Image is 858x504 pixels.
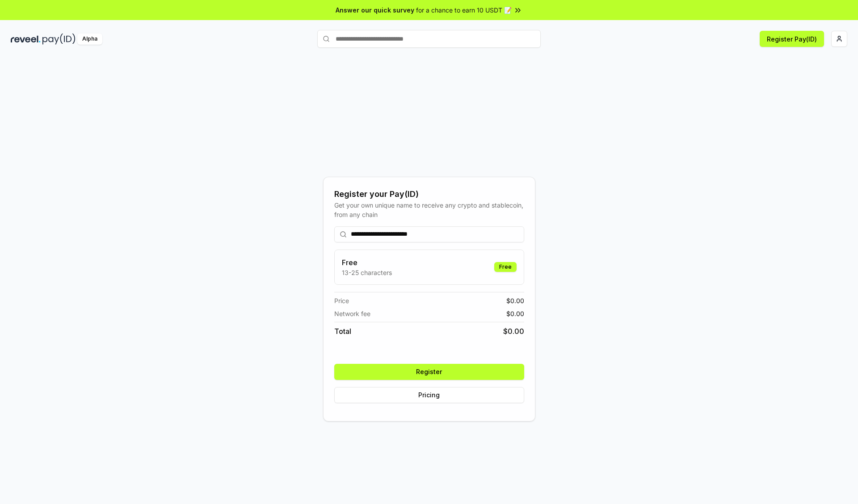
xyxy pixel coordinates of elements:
[506,296,524,305] span: $ 0.00
[336,5,414,15] span: Answer our quick survey
[416,5,512,15] span: for a chance to earn 10 USDT 📝
[506,309,524,318] span: $ 0.00
[760,31,824,47] button: Register Pay(ID)
[334,296,349,305] span: Price
[334,364,524,380] button: Register
[334,188,524,200] div: Register your Pay(ID)
[334,387,524,403] button: Pricing
[342,268,392,277] p: 13-25 characters
[334,326,351,337] span: Total
[334,200,524,219] div: Get your own unique name to receive any crypto and stablecoin, from any chain
[503,326,524,337] span: $ 0.00
[342,257,392,268] h3: Free
[494,262,517,272] div: Free
[11,33,41,45] img: reveel_dark
[334,309,370,318] span: Network fee
[42,33,76,45] img: pay_id
[77,33,102,45] div: Alpha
